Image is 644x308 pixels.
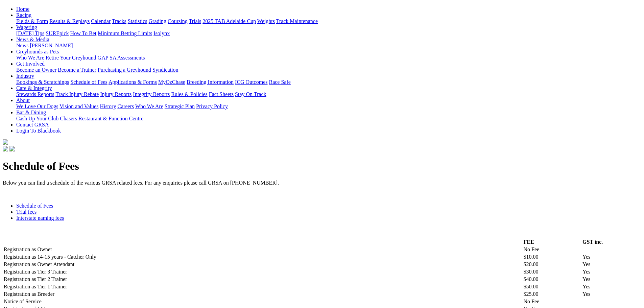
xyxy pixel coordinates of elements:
a: News [16,43,28,48]
a: 2025 TAB Adelaide Cup [202,18,256,24]
td: Registration as Breeder [3,291,522,298]
a: We Love Our Dogs [16,103,58,109]
a: Stay On Track [235,91,266,97]
td: Yes [582,254,641,260]
p: Below you can find a schedule of the various GRSA related fees. For any enquiries please call GRS... [3,180,641,186]
h1: Schedule of Fees [3,160,641,172]
a: Trials [189,18,201,24]
a: Vision and Values [59,103,98,109]
a: Bookings & Scratchings [16,79,69,85]
a: Trial fees [16,209,37,215]
div: Greyhounds as Pets [16,55,641,61]
a: Grading [149,18,166,24]
a: Cash Up Your Club [16,116,58,121]
a: Strategic Plan [165,103,195,109]
a: Integrity Reports [133,91,170,97]
td: Notice of Service [3,298,522,305]
a: Track Injury Rebate [55,91,99,97]
div: Industry [16,79,641,85]
td: $20.00 [523,261,581,268]
div: Care & Integrity [16,91,641,97]
a: Contact GRSA [16,122,49,127]
td: Yes [582,276,641,283]
td: Registration as Tier 2 Trainer [3,276,522,283]
a: Wagering [16,24,37,30]
td: Yes [582,268,641,275]
a: Weights [257,18,275,24]
a: ICG Outcomes [235,79,267,85]
a: Retire Your Greyhound [46,55,96,61]
td: Yes [582,291,641,298]
a: Coursing [168,18,188,24]
a: Become an Owner [16,67,56,73]
a: Home [16,6,29,12]
a: [PERSON_NAME] [30,43,73,48]
div: About [16,103,641,110]
a: History [100,103,116,109]
a: Racing [16,12,31,18]
a: Fact Sheets [209,91,234,97]
a: Careers [117,103,134,109]
img: logo-grsa-white.png [3,139,8,145]
strong: GST inc. [582,239,603,245]
div: Bar & Dining [16,116,641,122]
a: How To Bet [70,30,97,36]
td: Registration as Owner [3,246,522,253]
a: About [16,97,30,103]
a: Rules & Policies [171,91,208,97]
td: No Fee [523,246,581,253]
td: Registration as Tier 3 Trainer [3,268,522,275]
strong: FEE [523,239,534,245]
a: Race Safe [269,79,290,85]
a: Privacy Policy [196,103,228,109]
a: Calendar [91,18,111,24]
a: Applications & Forms [109,79,157,85]
a: Who We Are [16,55,44,61]
td: $30.00 [523,268,581,275]
a: Login To Blackbook [16,128,61,134]
div: News & Media [16,43,641,49]
a: Stewards Reports [16,91,54,97]
a: Statistics [128,18,147,24]
a: Industry [16,73,34,79]
td: Registration as Owner Attendant [3,261,522,268]
a: Get Involved [16,61,45,67]
a: Minimum Betting Limits [98,30,152,36]
img: twitter.svg [9,146,15,151]
a: Become a Trainer [58,67,96,73]
a: Chasers Restaurant & Function Centre [60,116,143,121]
td: $25.00 [523,291,581,298]
td: Yes [582,261,641,268]
td: $10.00 [523,254,581,260]
td: No Fee [523,298,581,305]
a: Purchasing a Greyhound [98,67,151,73]
div: Get Involved [16,67,641,73]
a: Results & Replays [49,18,90,24]
a: MyOzChase [158,79,185,85]
a: Greyhounds as Pets [16,49,59,54]
td: Yes [582,283,641,290]
a: Schedule of Fees [16,203,53,209]
a: Tracks [112,18,126,24]
a: News & Media [16,37,49,42]
a: Syndication [152,67,178,73]
a: Track Maintenance [276,18,318,24]
td: Registration as Tier 1 Trainer [3,283,522,290]
a: [DATE] Tips [16,30,44,36]
td: Registration as 14-15 years - Catcher Only [3,254,522,260]
img: facebook.svg [3,146,8,151]
td: $40.00 [523,276,581,283]
a: Who We Are [135,103,163,109]
a: Fields & Form [16,18,48,24]
a: Bar & Dining [16,110,46,115]
a: Isolynx [153,30,170,36]
a: Breeding Information [187,79,234,85]
a: SUREpick [46,30,69,36]
a: Injury Reports [100,91,132,97]
div: Racing [16,18,641,24]
a: Interstate naming fees [16,215,64,221]
a: GAP SA Assessments [98,55,145,61]
a: Schedule of Fees [70,79,107,85]
td: $50.00 [523,283,581,290]
div: Wagering [16,30,641,37]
